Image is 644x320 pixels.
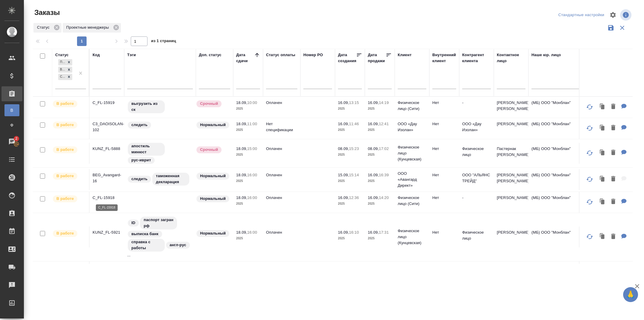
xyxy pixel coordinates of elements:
[338,122,349,126] p: 16.09,
[338,146,349,151] p: 08.09,
[247,230,257,235] p: 16:00
[58,66,73,74] div: Подтвержден, В работе, Сдан без статистики
[597,231,608,243] button: Клонировать
[93,172,121,184] p: BEG_Avangard-16
[349,230,359,235] p: 16:10
[494,192,528,213] td: [PERSON_NAME]
[199,52,222,58] div: Доп. статус
[52,172,86,180] div: Выставляет ПМ после принятия заказа от КМа
[93,121,121,133] p: C3_DAOISOLAN-102
[432,229,456,235] p: Нет
[617,22,628,33] button: Сбросить фильтры
[7,107,16,113] span: В
[531,52,561,58] div: Наше юр. лицо
[368,106,392,112] p: 2025
[338,106,362,112] p: 2025
[597,101,608,113] button: Клонировать
[368,235,392,241] p: 2025
[379,146,389,151] p: 17:02
[462,146,491,158] p: Физическое лицо
[131,143,161,155] p: апостиль минюст
[462,121,491,133] p: ООО «Дау Изолан»
[263,226,300,247] td: Оплачен
[58,67,66,73] div: В работе
[379,230,389,235] p: 17:31
[432,52,456,64] div: Внутренний клиент
[303,52,323,58] div: Номер PO
[263,143,300,164] td: Оплачен
[4,119,19,131] a: Ф
[494,97,528,118] td: [PERSON_NAME] [PERSON_NAME]
[349,173,359,177] p: 15:14
[58,59,66,65] div: Подтвержден
[12,136,21,142] span: 2
[236,52,254,64] div: Дата сдачи
[33,8,60,17] span: Заказы
[127,100,193,114] div: выгрузить из ск
[131,101,161,113] p: выгрузить из ск
[368,127,392,133] p: 2025
[432,121,456,127] p: Нет
[462,52,491,64] div: Контрагент клиента
[58,73,73,81] div: Подтвержден, В работе, Сдан без статистики
[196,195,230,203] div: Статус по умолчанию для стандартных заказов
[4,104,19,116] a: В
[608,122,618,134] button: Удалить
[170,242,186,248] p: англ-рус
[608,147,618,159] button: Удалить
[349,122,359,126] p: 11:46
[93,100,121,106] p: C_FL-15919
[338,100,349,105] p: 16.09,
[349,100,359,105] p: 13:15
[236,146,247,151] p: 18.09,
[196,121,230,129] div: Статус по умолчанию для стандартных заказов
[236,201,260,207] p: 2025
[368,230,379,235] p: 16.09,
[127,52,136,58] div: Тэги
[557,10,606,20] div: split button
[338,230,349,235] p: 16.09,
[338,178,362,184] p: 2025
[131,239,161,251] p: справка с работы
[263,97,300,118] td: Оплачен
[200,196,226,202] p: Нормальный
[93,52,100,58] div: Код
[528,97,600,118] td: (МБ) ООО "Монблан"
[236,195,247,200] p: 18.09,
[582,100,597,114] button: Обновить
[494,226,528,247] td: [PERSON_NAME]
[606,8,620,22] span: Настроить таблицу
[623,287,638,302] button: 🙏
[528,192,600,213] td: (МБ) ООО "Монблан"
[131,122,147,128] p: следить
[236,230,247,235] p: 18.09,
[236,100,247,105] p: 18.09,
[528,261,600,282] td: (МБ) ООО "Монблан"
[236,122,247,126] p: 18.09,
[93,195,121,201] p: C_FL-15918
[462,229,491,241] p: Физическое лицо
[144,217,173,229] p: паспорт загран рф
[247,122,257,126] p: 11:00
[528,226,600,247] td: (МБ) ООО "Монблан"
[58,74,66,80] div: Сдан без статистики
[398,195,426,207] p: Физическое лицо (Сити)
[93,146,121,152] p: KUNZ_FL-5888
[200,230,226,236] p: Нормальный
[266,52,295,58] div: Статус оплаты
[528,143,600,164] td: (МБ) ООО "Монблан"
[236,152,260,158] p: 2025
[368,52,386,64] div: Дата продажи
[338,201,362,207] p: 2025
[368,146,379,151] p: 08.09,
[56,101,74,107] p: В работе
[432,172,456,178] p: Нет
[379,195,389,200] p: 14:20
[236,106,260,112] p: 2025
[247,146,257,151] p: 15:00
[379,100,389,105] p: 14:19
[368,178,392,184] p: 2025
[398,171,426,189] p: ООО «Авангард Директ»
[37,25,52,30] p: Статус
[131,231,159,237] p: выписка банк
